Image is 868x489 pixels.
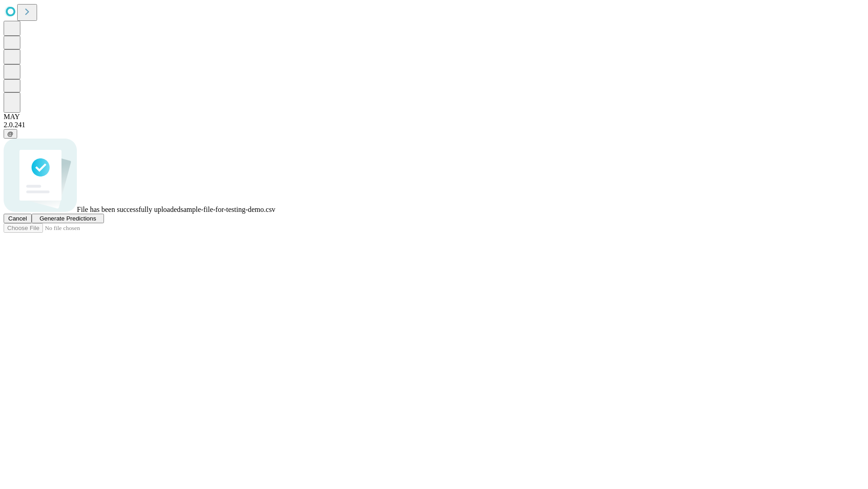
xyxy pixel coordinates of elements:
div: 2.0.241 [4,121,864,129]
div: MAY [4,113,864,121]
span: File has been successfully uploaded [77,206,180,213]
span: Cancel [8,215,27,222]
span: @ [7,130,14,137]
button: Generate Predictions [32,214,104,223]
button: Cancel [4,214,32,223]
span: sample-file-for-testing-demo.csv [180,206,275,213]
span: Generate Predictions [39,215,96,222]
button: @ [4,129,17,139]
